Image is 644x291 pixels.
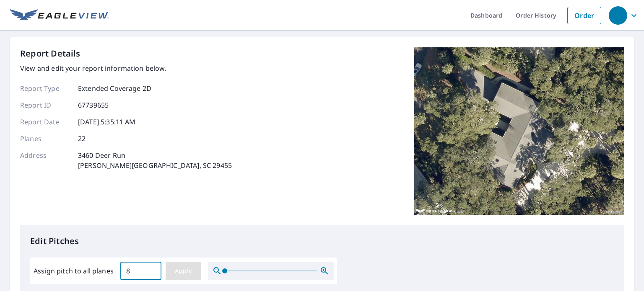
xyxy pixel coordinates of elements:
[10,9,109,22] img: EV Logo
[78,150,232,170] p: 3460 Deer Run [PERSON_NAME][GEOGRAPHIC_DATA], SC 29455
[20,83,70,93] p: Report Type
[78,117,136,127] p: [DATE] 5:35:11 AM
[20,134,70,144] p: Planes
[78,134,86,144] p: 22
[20,117,70,127] p: Report Date
[78,100,109,110] p: 67739655
[166,262,201,280] button: Apply
[30,235,614,247] p: Edit Pitches
[20,63,232,73] p: View and edit your report information below.
[172,266,195,276] span: Apply
[78,83,151,93] p: Extended Coverage 2D
[120,259,161,283] input: 00.0
[414,47,624,215] img: Top image
[20,47,80,60] p: Report Details
[20,150,70,170] p: Address
[34,266,114,276] label: Assign pitch to all planes
[20,100,70,110] p: Report ID
[567,7,601,24] a: Order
